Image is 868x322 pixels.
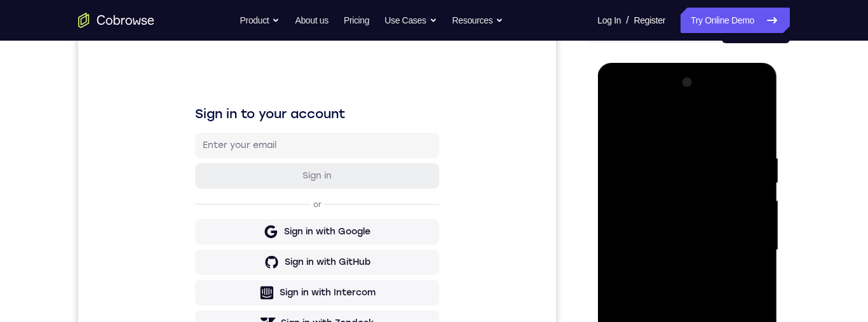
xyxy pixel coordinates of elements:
button: Sign in with Google [117,201,361,227]
button: Use Cases [384,8,437,33]
button: Sign in [117,145,361,171]
a: About us [295,8,328,33]
a: Log In [597,8,621,33]
a: Pricing [344,8,369,33]
div: Sign in with GitHub [207,238,292,251]
p: or [233,182,246,192]
span: / [626,13,628,28]
button: Sign in with Intercom [117,262,361,288]
div: Sign in with Zendesk [203,299,296,312]
input: Enter your email [125,121,353,134]
button: Sign in with GitHub [117,232,361,257]
button: Sign in with Zendesk [117,293,361,318]
button: Product [240,8,280,33]
button: Resources [452,8,504,33]
a: Try Online Demo [681,8,790,33]
a: Register [634,8,665,33]
div: Sign in with Intercom [201,269,297,281]
h1: Sign in to your account [117,87,361,105]
a: Go to the home page [78,13,154,28]
div: Sign in with Google [206,208,292,220]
